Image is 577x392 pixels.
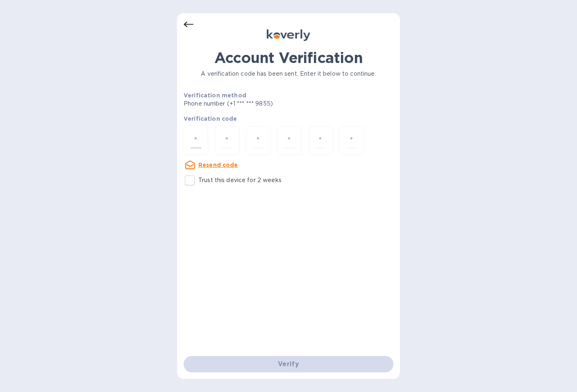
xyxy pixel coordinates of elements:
p: Trust this device for 2 weeks [198,176,282,185]
b: Verification method [184,92,246,99]
p: Verification code [184,115,393,123]
h1: Account Verification [184,49,393,66]
u: Resend code [198,162,238,168]
p: Phone number (+1 *** *** 9855) [184,99,336,108]
p: A verification code has been sent. Enter it below to continue. [184,70,393,78]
